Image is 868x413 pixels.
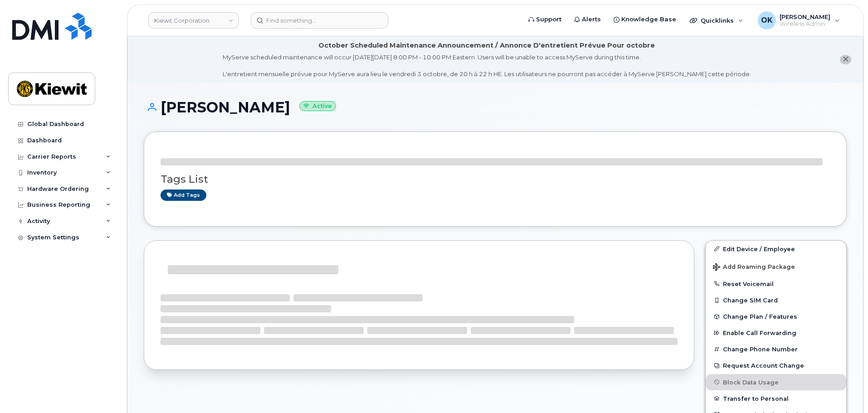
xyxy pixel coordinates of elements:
[706,292,846,308] button: Change SIM Card
[706,374,846,390] button: Block Data Usage
[723,313,797,320] span: Change Plan / Features
[161,189,206,201] a: Add tags
[706,257,846,276] button: Add Roaming Package
[706,325,846,341] button: Enable Call Forwarding
[706,357,846,374] button: Request Account Change
[144,99,847,115] h1: [PERSON_NAME]
[318,41,655,50] div: October Scheduled Maintenance Announcement / Annonce D'entretient Prévue Pour octobre
[161,174,830,185] h3: Tags List
[706,241,846,257] a: Edit Device / Employee
[713,263,795,272] span: Add Roaming Package
[706,341,846,357] button: Change Phone Number
[706,308,846,325] button: Change Plan / Features
[706,276,846,292] button: Reset Voicemail
[706,390,846,407] button: Transfer to Personal
[723,330,796,336] span: Enable Call Forwarding
[223,53,751,78] div: MyServe scheduled maintenance will occur [DATE][DATE] 8:00 PM - 10:00 PM Eastern. Users will be u...
[840,55,851,64] button: close notification
[299,101,336,112] small: Active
